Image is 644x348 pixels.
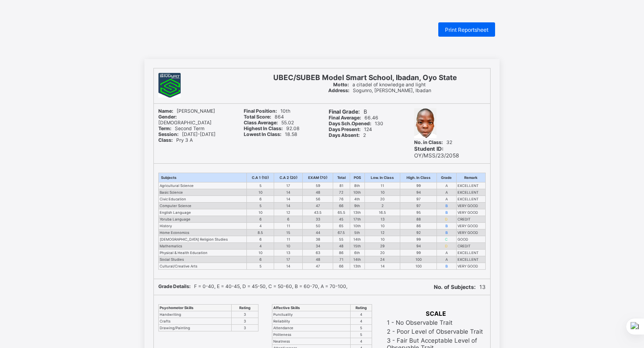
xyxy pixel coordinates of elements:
[333,236,350,243] td: 55
[386,327,485,335] td: 2 - Poor Level of Observable Trait
[246,250,274,256] td: 10
[159,173,247,182] th: Subjects
[272,305,351,311] th: Affective Skills
[159,325,232,331] td: Drawing/Painting
[159,196,247,203] td: Civic Education
[246,229,274,236] td: 8.5
[158,137,193,143] span: Pry 3 A
[445,26,488,33] span: Print Reportsheet
[365,243,400,250] td: 29
[329,108,367,115] span: B
[303,209,333,216] td: 43.5
[329,121,383,127] span: 130
[333,223,350,229] td: 65
[350,223,365,229] td: 10th
[333,189,350,196] td: 72
[350,250,365,256] td: 6th
[303,243,333,250] td: 34
[436,250,456,256] td: A
[350,243,365,250] td: 15th
[329,108,360,115] b: Final Grade:
[246,243,274,250] td: 4
[244,132,281,137] b: Lowest In Class:
[414,140,443,145] b: No. in Class:
[272,338,351,345] td: Neatness
[414,145,459,159] span: OY/MSS/23/2058
[274,243,303,250] td: 10
[159,318,232,325] td: Crafts
[158,126,171,132] b: Term:
[350,216,365,223] td: 17th
[328,88,349,93] b: Address:
[400,196,437,203] td: 97
[303,196,333,203] td: 56
[456,223,485,229] td: VERY GOOD
[274,223,303,229] td: 11
[436,229,456,236] td: B
[159,311,232,318] td: Handwriting
[274,256,303,263] td: 17
[274,263,303,270] td: 14
[246,236,274,243] td: 6
[246,173,274,182] th: C.A 1 (10)
[274,173,303,182] th: C.A 2 (20)
[159,216,247,223] td: Yoruba Language
[456,216,485,223] td: CREDIT
[434,284,476,290] b: No. of Subjects:
[365,263,400,270] td: 14
[456,209,485,216] td: VERY GOOD
[436,203,456,209] td: B
[274,216,303,223] td: 6
[365,223,400,229] td: 10
[303,229,333,236] td: 44
[456,236,485,243] td: GOOD
[350,311,372,318] td: 4
[333,196,350,203] td: 76
[273,73,457,82] span: UBEC/SUBEB Model Smart School, Ibadan, Oyo State
[274,236,303,243] td: 11
[159,305,232,311] th: Psychomotor Skills
[329,127,360,132] b: Days Present:
[400,209,437,216] td: 95
[350,325,372,331] td: 5
[159,223,247,229] td: History
[400,223,437,229] td: 86
[274,182,303,189] td: 17
[159,263,247,270] td: Cultural/Creative Arts
[274,250,303,256] td: 13
[244,108,277,114] b: Final Position:
[350,236,365,243] td: 14th
[400,189,437,196] td: 94
[303,223,333,229] td: 50
[414,145,444,152] b: Student ID:
[303,263,333,270] td: 47
[365,229,400,236] td: 12
[436,236,456,243] td: C
[436,209,456,216] td: B
[244,108,290,114] span: 10th
[400,229,437,236] td: 92
[158,284,347,289] span: F = 0-40, E = 40-45, D = 45-50, C = 50-60, B = 60-70, A = 70-100,
[329,115,361,121] b: Final Average:
[400,263,437,270] td: 100
[350,196,365,203] td: 4th
[246,209,274,216] td: 10
[333,216,350,223] td: 45
[333,82,426,88] span: a citadel of knowledge and light
[246,196,274,203] td: 6
[350,305,372,311] th: Rating
[350,182,365,189] td: 8th
[303,216,333,223] td: 33
[436,223,456,229] td: B
[333,209,350,216] td: 65.5
[158,132,178,137] b: Session:
[272,318,351,325] td: Reliability
[456,203,485,209] td: VERY GOOD
[365,216,400,223] td: 13
[274,189,303,196] td: 14
[158,108,173,114] b: Name:
[350,229,365,236] td: 5th
[400,182,437,189] td: 99
[333,250,350,256] td: 86
[231,318,258,325] td: 3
